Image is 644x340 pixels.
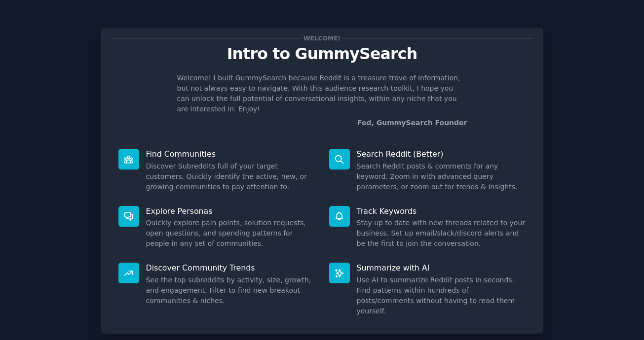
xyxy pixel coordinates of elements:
[355,118,467,128] div: -
[112,45,533,63] p: Intro to GummySearch
[357,161,526,192] dd: Search Reddit posts & comments for any keyword. Zoom in with advanced query parameters, or zoom o...
[302,33,342,43] span: Welcome!
[146,218,315,249] dd: Quickly explore pain points, solution requests, open questions, and spending patterns for people ...
[146,275,315,306] dd: See the top subreddits by activity, size, growth, and engagement. Filter to find new breakout com...
[146,149,315,159] p: Find Communities
[357,263,526,273] p: Summarize with AI
[357,149,526,159] p: Search Reddit (Better)
[357,206,526,216] p: Track Keywords
[357,218,526,249] dd: Stay up to date with new threads related to your business. Set up email/slack/discord alerts and ...
[177,73,467,114] p: Welcome! I built GummySearch because Reddit is a treasure trove of information, but not always ea...
[146,206,315,216] p: Explore Personas
[357,119,467,127] a: Fed, GummySearch Founder
[146,263,315,273] p: Discover Community Trends
[357,275,526,316] dd: Use AI to summarize Reddit posts in seconds. Find patterns within hundreds of posts/comments with...
[146,161,315,192] dd: Discover Subreddits full of your target customers. Quickly identify the active, new, or growing c...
